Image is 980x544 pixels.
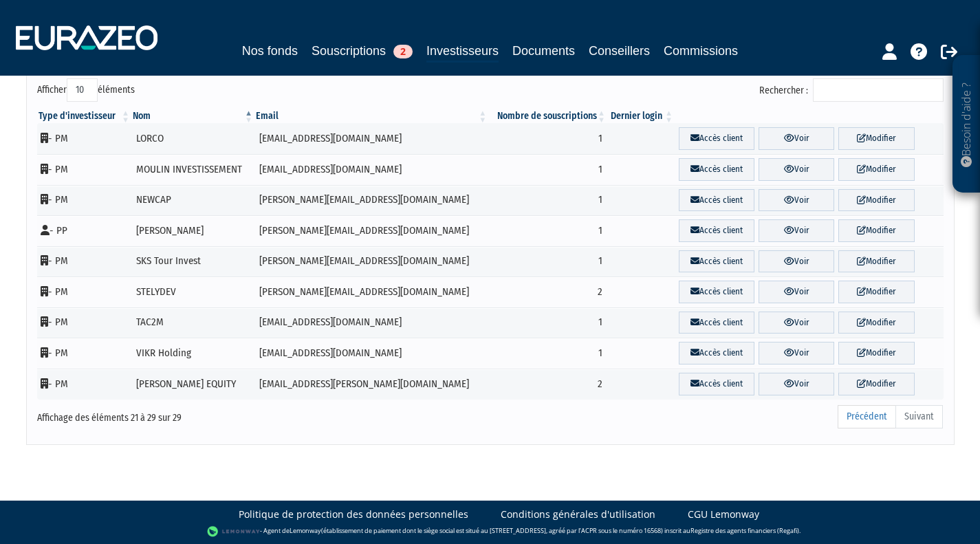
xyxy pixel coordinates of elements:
[37,276,132,307] td: - PM
[488,154,607,185] td: 1
[679,219,754,242] a: Accès client
[239,508,468,521] a: Politique de protection des données personnelles
[312,41,413,61] a: Souscriptions2
[488,276,607,307] td: 2
[131,154,254,185] td: MOULIN INVESTISSEMENT
[813,78,944,102] input: Rechercher :
[131,215,254,246] td: [PERSON_NAME]
[675,109,943,123] th: &nbsp;
[664,41,738,61] a: Commissions
[838,281,914,303] a: Modifier
[37,369,132,400] td: - PM
[512,41,575,61] a: Documents
[759,127,834,150] a: Voir
[37,78,135,102] label: Afficher éléments
[37,109,132,123] th: Type d'investisseur : activer pour trier la colonne par ordre croissant
[488,246,607,277] td: 1
[37,404,403,426] div: Affichage des éléments 21 à 29 sur 29
[607,109,675,123] th: Dernier login : activer pour trier la colonne par ordre croissant
[759,281,834,303] a: Voir
[589,41,650,61] a: Conseillers
[679,373,754,395] a: Accès client
[37,307,132,338] td: - PM
[16,25,157,50] img: 1732889491-logotype_eurazeo_blanc_rvb.png
[759,158,834,181] a: Voir
[67,78,98,102] select: Afficheréléments
[254,123,488,154] td: [EMAIL_ADDRESS][DOMAIN_NAME]
[838,312,914,334] a: Modifier
[759,373,834,395] a: Voir
[254,109,488,123] th: Email : activer pour trier la colonne par ordre croissant
[488,215,607,246] td: 1
[488,338,607,369] td: 1
[688,508,759,521] a: CGU Lemonway
[679,342,754,365] a: Accès client
[759,312,834,334] a: Voir
[290,526,321,535] a: Lemonway
[37,338,132,369] td: - PM
[838,189,914,212] a: Modifier
[37,185,132,216] td: - PM
[679,127,754,150] a: Accès client
[393,45,413,58] span: 2
[254,154,488,185] td: [EMAIL_ADDRESS][DOMAIN_NAME]
[254,338,488,369] td: [EMAIL_ADDRESS][DOMAIN_NAME]
[488,369,607,400] td: 2
[254,185,488,216] td: [PERSON_NAME][EMAIL_ADDRESS][DOMAIN_NAME]
[959,63,974,186] p: Besoin d'aide ?
[838,219,914,242] a: Modifier
[679,312,754,334] a: Accès client
[759,342,834,365] a: Voir
[759,250,834,273] a: Voir
[242,41,298,61] a: Nos fonds
[254,246,488,277] td: [PERSON_NAME][EMAIL_ADDRESS][DOMAIN_NAME]
[838,250,914,273] a: Modifier
[131,338,254,369] td: VIKR Holding
[838,342,914,365] a: Modifier
[838,405,896,428] a: Précédent
[488,307,607,338] td: 1
[838,158,914,181] a: Modifier
[254,215,488,246] td: [PERSON_NAME][EMAIL_ADDRESS][DOMAIN_NAME]
[14,525,966,538] div: - Agent de (établissement de paiement dont le siège social est situé au [STREET_ADDRESS], agréé p...
[759,219,834,242] a: Voir
[37,123,132,154] td: - PM
[37,246,132,277] td: - PM
[131,185,254,216] td: NEWCAP
[690,526,799,535] a: Registre des agents financiers (Regafi)
[488,109,607,123] th: Nombre de souscriptions : activer pour trier la colonne par ordre croissant
[254,276,488,307] td: [PERSON_NAME][EMAIL_ADDRESS][DOMAIN_NAME]
[759,189,834,212] a: Voir
[37,154,132,185] td: - PM
[759,78,944,102] label: Rechercher :
[838,373,914,395] a: Modifier
[838,127,914,150] a: Modifier
[131,369,254,400] td: [PERSON_NAME] EQUITY
[679,281,754,303] a: Accès client
[426,41,499,63] a: Investisseurs
[131,276,254,307] td: STELYDEV
[254,307,488,338] td: [EMAIL_ADDRESS][DOMAIN_NAME]
[679,189,754,212] a: Accès client
[501,508,655,521] a: Conditions générales d'utilisation
[131,246,254,277] td: SKS Tour Invest
[207,525,260,538] img: logo-lemonway.png
[488,185,607,216] td: 1
[254,369,488,400] td: [EMAIL_ADDRESS][PERSON_NAME][DOMAIN_NAME]
[37,215,132,246] td: - PP
[488,123,607,154] td: 1
[131,307,254,338] td: TAC2M
[679,158,754,181] a: Accès client
[131,109,254,123] th: Nom : activer pour trier la colonne par ordre d&eacute;croissant
[679,250,754,273] a: Accès client
[131,123,254,154] td: LORCO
